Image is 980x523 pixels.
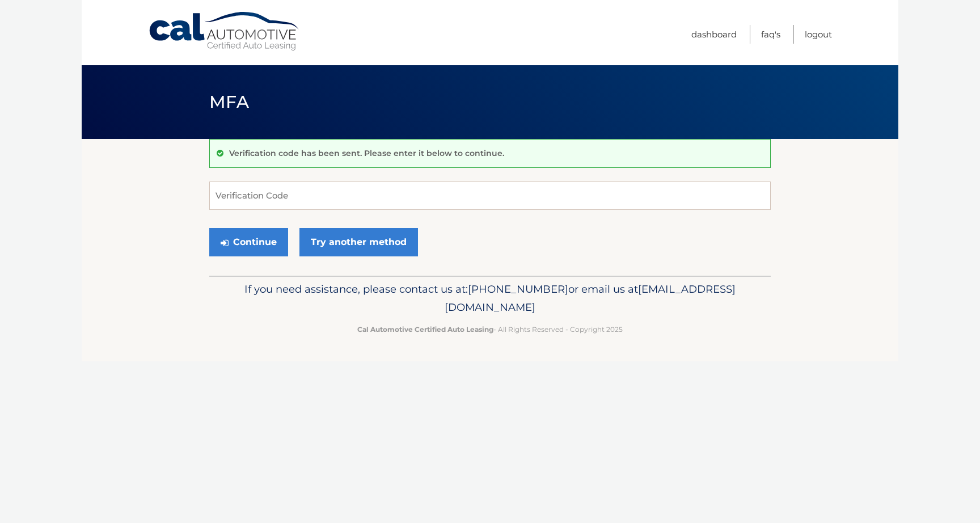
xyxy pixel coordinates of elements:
span: [PHONE_NUMBER] [468,282,568,296]
a: Dashboard [691,25,737,44]
input: Verification Code [209,182,771,210]
span: MFA [209,91,249,112]
a: Try another method [299,228,418,256]
p: Verification code has been sent. Please enter it below to continue. [229,148,504,158]
button: Continue [209,228,288,256]
strong: Cal Automotive Certified Auto Leasing [357,325,493,334]
p: - All Rights Reserved - Copyright 2025 [217,323,763,335]
span: [EMAIL_ADDRESS][DOMAIN_NAME] [445,282,736,314]
a: FAQ's [761,25,780,44]
a: Cal Automotive [148,11,301,52]
a: Logout [805,25,832,44]
p: If you need assistance, please contact us at: or email us at [217,280,763,317]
